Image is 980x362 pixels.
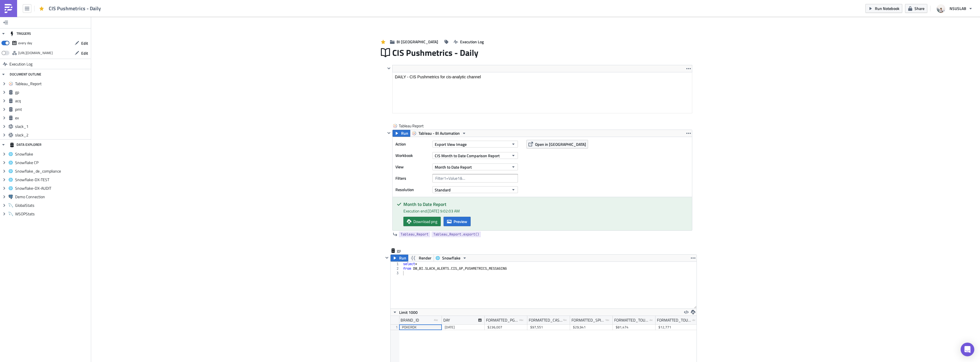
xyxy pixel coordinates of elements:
[410,130,468,137] button: Tableau - BI Automation
[81,40,88,46] span: Edit
[49,5,101,12] span: CIS Pushmetrics - Daily
[395,140,430,148] label: Action
[432,186,518,193] button: Standard
[9,59,32,69] span: Execution Log
[81,50,88,56] span: Edit
[460,39,484,45] span: Execution Log
[15,81,89,86] span: Tableau_Report
[10,69,41,79] div: DOCUMENT OUTLINE
[936,4,946,13] img: Avatar
[419,255,431,261] span: Render
[399,123,424,129] span: Tableau Report
[72,49,91,58] button: Edit
[395,163,430,171] label: View
[950,5,966,11] span: NSUSLAB
[397,248,420,253] span: gp
[413,218,437,224] span: Download png
[401,130,408,137] span: Run
[573,324,610,330] div: $29,941
[15,98,89,103] span: acq
[399,232,430,237] a: Tableau_Report
[18,49,53,57] div: https://pushmetrics.io/api/v1/report/NxL0X70LDW/webhook?token=347c65fd3135441da214c6e2cebc780e
[435,153,500,159] span: CIS Month to Date Comparison Report
[434,255,469,261] button: Snowflake
[391,255,408,261] button: Run
[571,316,606,324] div: FORMATTED_SPIN_GGR
[933,2,976,15] button: NSUSLAB
[387,37,441,46] button: BI [GEOGRAPHIC_DATA]
[433,232,479,237] span: Tableau_Report.export()
[15,115,89,120] span: ex
[15,160,89,165] span: Snowflake CP
[526,140,588,148] button: Open in [GEOGRAPHIC_DATA]
[392,47,479,58] span: CIS Pushmetrics - Daily
[15,107,89,112] span: pmt
[914,5,924,11] span: Share
[535,141,586,147] span: Open in [GEOGRAPHIC_DATA]
[399,255,406,261] span: Run
[432,152,518,159] button: CIS Month to Date Comparison Report
[451,37,487,46] button: Execution Log
[15,211,89,216] span: WSOPStats
[4,4,13,13] img: PushMetrics
[395,174,430,183] label: Filters
[401,232,428,237] span: Tableau_Report
[18,39,32,47] div: every day
[402,324,439,330] div: POKEROK
[15,194,89,199] span: Demo Connection
[658,324,695,330] div: $12,771
[432,163,518,170] button: Month to Date Report
[875,5,899,11] span: Run Notebook
[15,132,89,138] span: slack_2
[445,324,482,330] div: [DATE]
[432,232,481,237] a: Tableau_Report.export()
[15,152,89,157] span: Snowflake
[443,316,450,324] div: DAY
[15,90,89,95] span: gp
[391,266,402,271] div: 2
[395,185,430,194] label: Resolution
[865,4,902,13] button: Run Notebook
[403,202,688,206] h5: Month to Date Report
[393,130,410,137] button: Run
[454,218,467,224] span: Preview
[385,65,392,72] button: Hide content
[616,324,653,330] div: $81,474
[383,254,390,261] button: Hide content
[399,309,418,315] span: Limit 1000
[15,203,89,208] span: GlobalStats
[72,39,91,48] button: Edit
[442,255,460,261] span: Snowflake
[391,262,402,266] div: 1
[395,151,430,160] label: Workbook
[435,141,467,147] span: Export View Image
[15,177,89,182] span: Snowflake-DX-TEST
[905,4,927,13] button: Share
[435,164,472,170] span: Month to Date Report
[403,208,688,214] div: Execution end: [DATE] 9:02:03 AM
[10,140,41,150] div: DATA EXPLORER
[385,130,392,136] button: Hide content
[432,141,518,148] button: Export View Image
[432,174,518,183] input: Filter1=Value1&...
[961,343,974,356] div: Open Intercom Messenger
[403,217,441,226] a: Download png
[401,316,419,324] div: BRAND_ID
[15,169,89,174] span: Snowflake_de_compliance
[397,39,438,45] span: BI [GEOGRAPHIC_DATA]
[418,130,460,137] span: Tableau - BI Automation
[391,309,420,316] button: Limit 1000
[15,124,89,129] span: slack_1
[10,28,31,39] div: TRIGGERS
[15,186,89,191] span: Snowflake-DX-AUDIT
[529,316,563,324] div: FORMATTED_CASH_GGR
[657,316,692,324] div: FORMATTED_TOURNEY_OVERLAY
[393,72,692,113] iframe: Rich Text Area
[408,255,434,261] button: Render
[487,324,524,330] div: $236,007
[486,316,519,324] div: FORMATTED_PGGR
[444,217,471,226] button: Preview
[614,316,650,324] div: FORMATTED_TOURNAMENT_GGR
